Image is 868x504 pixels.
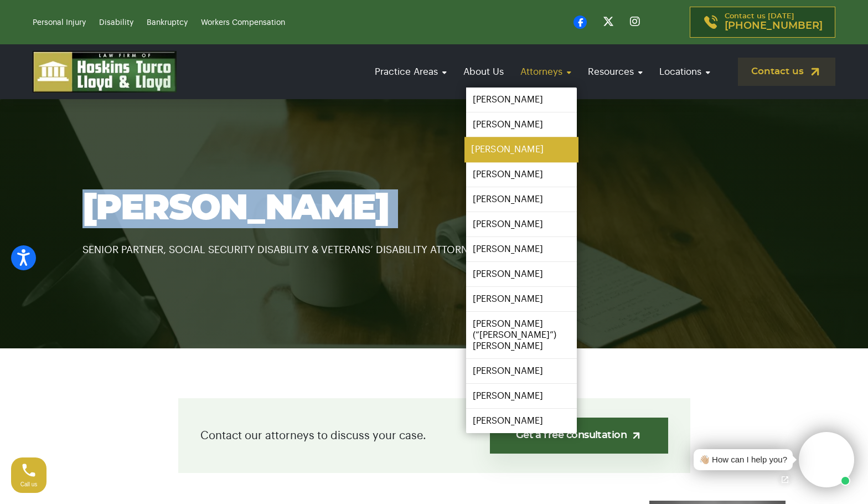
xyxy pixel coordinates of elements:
span: [PHONE_NUMBER] [725,20,823,32]
a: Open chat [773,468,797,491]
a: [PERSON_NAME] [466,237,577,261]
a: Contact us [DATE][PHONE_NUMBER] [690,7,835,38]
a: Workers Compensation [201,19,285,27]
div: Contact our attorneys to discuss your case. [178,398,690,473]
span: Call us [20,481,38,487]
img: logo [33,51,177,92]
a: [PERSON_NAME] [464,137,578,162]
a: Personal Injury [33,19,86,27]
div: 👋🏼 How can I help you? [699,454,787,466]
h1: [PERSON_NAME] [82,189,786,228]
a: [PERSON_NAME] [466,88,577,112]
a: [PERSON_NAME] [466,262,577,286]
a: Bankruptcy [147,19,188,27]
a: [PERSON_NAME] [466,384,577,408]
a: [PERSON_NAME] [466,187,577,212]
img: arrow-up-right-light.svg [631,430,642,441]
a: [PERSON_NAME] [466,287,577,311]
a: Get a free consultation [490,418,668,454]
a: [PERSON_NAME] [466,112,577,137]
a: [PERSON_NAME] [466,212,577,236]
a: [PERSON_NAME] [466,359,577,383]
a: [PERSON_NAME] [466,162,577,187]
p: SENIOR PARTNER, SOCIAL SECURITY DISABILITY & VETERANS’ DISABILITY ATTORNEY [82,228,786,258]
a: [PERSON_NAME] [466,409,577,433]
a: Resources [582,56,648,88]
a: Practice Areas [369,56,452,88]
a: About Us [458,56,509,88]
a: Attorneys [515,56,577,88]
a: Locations [654,56,716,88]
a: [PERSON_NAME] (“[PERSON_NAME]”) [PERSON_NAME] [466,312,577,358]
a: Disability [99,19,133,27]
p: Contact us [DATE] [725,13,823,32]
a: Contact us [738,58,835,86]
